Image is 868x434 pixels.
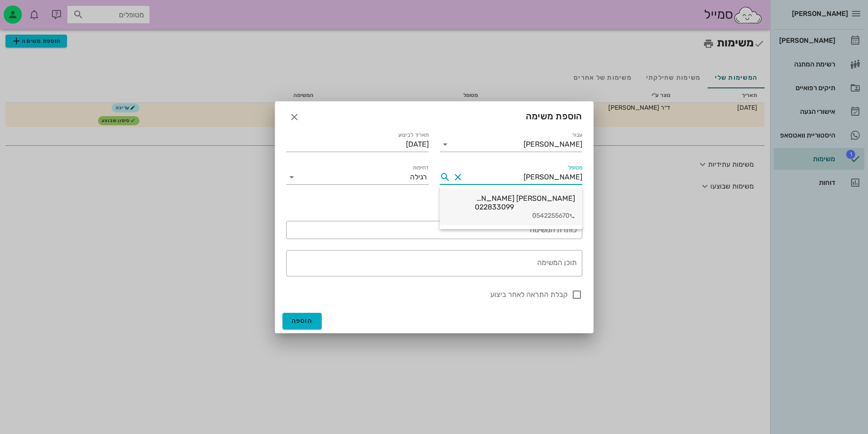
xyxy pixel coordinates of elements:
div: 0542255670 [475,212,575,220]
div: רגילה [410,173,427,181]
div: דחיפותרגילה [286,170,429,184]
label: עבור [571,132,582,138]
button: Clear מטופל [452,172,463,183]
span: 022833099 [475,203,514,211]
div: [PERSON_NAME] [PERSON_NAME] [475,194,575,211]
label: קבלת התראה לאחר ביצוע [490,290,568,299]
label: תאריך לביצוע [398,132,429,138]
button: הוספה [282,313,322,329]
span: הוספה [292,317,313,325]
label: דחיפות [412,164,428,171]
label: מטופל [568,164,582,171]
span: הוספת משימה [526,111,582,122]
